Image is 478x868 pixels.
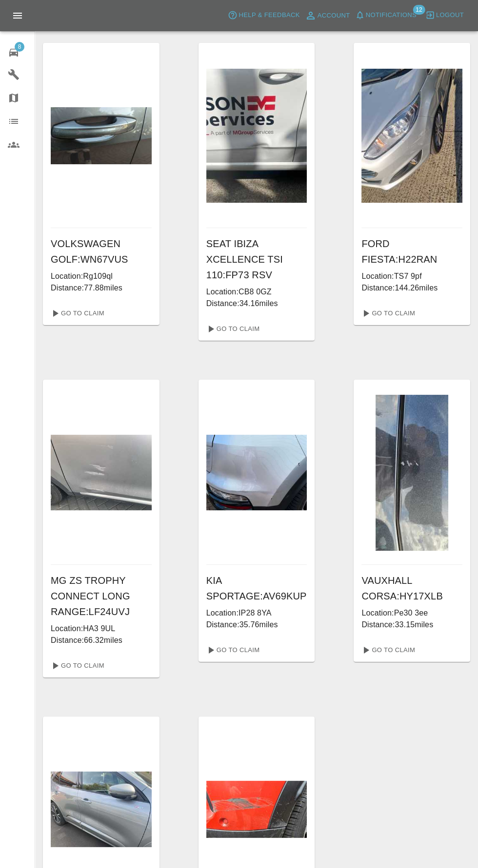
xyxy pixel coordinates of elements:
[361,236,462,267] h6: FORD FIESTA : H22RAN
[206,298,307,309] p: Distance: 34.16 miles
[358,642,418,658] a: Go To Claim
[206,607,307,619] p: Location: IP28 8YA
[51,282,152,294] p: Distance: 77.88 miles
[15,42,24,52] span: 8
[51,635,152,646] p: Distance: 66.32 miles
[361,270,462,282] p: Location: TS7 9pf
[318,10,350,21] span: Account
[51,236,152,267] h6: VOLKSWAGEN GOLF : WN67VUS
[353,8,419,23] button: Notifications
[51,270,152,282] p: Location: Rg109ql
[361,607,462,619] p: Location: Pe30 3ee
[361,282,462,294] p: Distance: 144.26 miles
[206,236,307,283] h6: SEAT IBIZA XCELLENCE TSI 110 : FP73 RSV
[47,658,107,674] a: Go To Claim
[6,4,29,27] button: Open drawer
[361,573,462,604] h6: VAUXHALL CORSA : HY17XLB
[225,8,302,23] button: Help & Feedback
[202,321,262,337] a: Go To Claim
[47,306,107,321] a: Go To Claim
[206,573,307,604] h6: KIA SPORTAGE : AV69KUP
[436,10,464,21] span: Logout
[361,619,462,631] p: Distance: 33.15 miles
[206,619,307,631] p: Distance: 35.76 miles
[358,306,418,321] a: Go To Claim
[51,623,152,635] p: Location: HA3 9UL
[413,5,425,15] span: 12
[239,10,299,21] span: Help & Feedback
[366,10,417,21] span: Notifications
[423,8,466,23] button: Logout
[202,642,262,658] a: Go To Claim
[206,286,307,298] p: Location: CB8 0GZ
[51,573,152,619] h6: MG ZS TROPHY CONNECT LONG RANGE : LF24UVJ
[302,8,353,23] a: Account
